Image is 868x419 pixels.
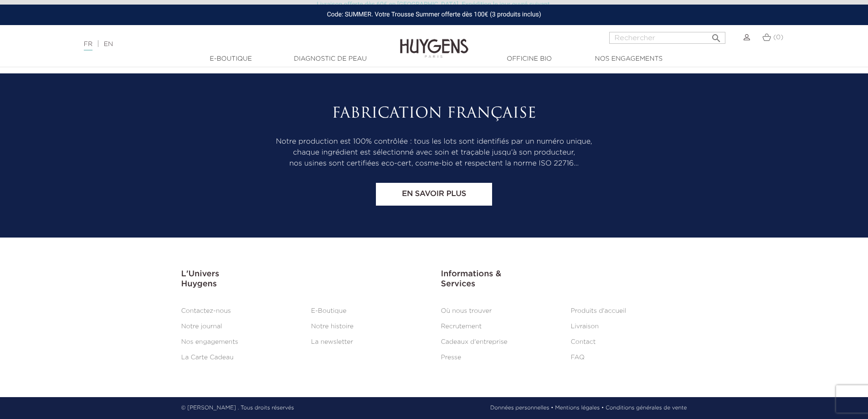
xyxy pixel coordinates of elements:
a: En savoir plus [376,183,492,206]
a: Diagnostic de peau [285,54,376,64]
p: Notre production est 100% contrôlée : tous les lots sont identifiés par un numéro unique, [181,136,687,147]
a: Notre histoire [311,323,354,330]
a: Presse [441,354,462,361]
a: FAQ [571,354,585,361]
a: La newsletter [311,339,354,345]
div: | [79,39,355,50]
a: Nos engagements [583,54,674,64]
a: Cadeaux d'entreprise [441,339,508,345]
a: Contact [571,339,596,345]
input: Rechercher [609,32,725,44]
a: Où nous trouver [441,308,492,314]
a: EN [104,41,113,47]
a: E-Boutique [311,308,347,314]
a: Recrutement [441,323,482,330]
a: Nos engagements [181,339,238,345]
h3: Informations & Services [441,269,687,289]
a: Données personnelles • [490,404,554,412]
a: Produits d'accueil [571,308,627,314]
img: Huygens [400,24,468,59]
a: Officine Bio [484,54,575,64]
a: Conditions générales de vente [606,404,687,412]
h2: Fabrication Française [181,105,687,123]
h3: L'Univers Huygens [181,269,427,289]
span: (0) [773,34,783,41]
a: Notre journal [181,323,222,330]
a: Livraison [571,323,599,330]
a: E-Boutique [185,54,277,64]
button:  [708,29,724,41]
p: chaque ingrédient est sélectionné avec soin et traçable jusqu’à son producteur, [181,147,687,158]
a: Contactez-nous [181,308,231,314]
p: nos usines sont certifiées eco-cert, cosme-bio et respectent la norme ISO 22716… [181,158,687,169]
a: Mentions légales • [555,404,604,412]
i:  [711,30,722,41]
a: FR [84,41,92,51]
p: © [PERSON_NAME] . Tous droits réservés [181,404,294,412]
a: La Carte Cadeau [181,354,234,361]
